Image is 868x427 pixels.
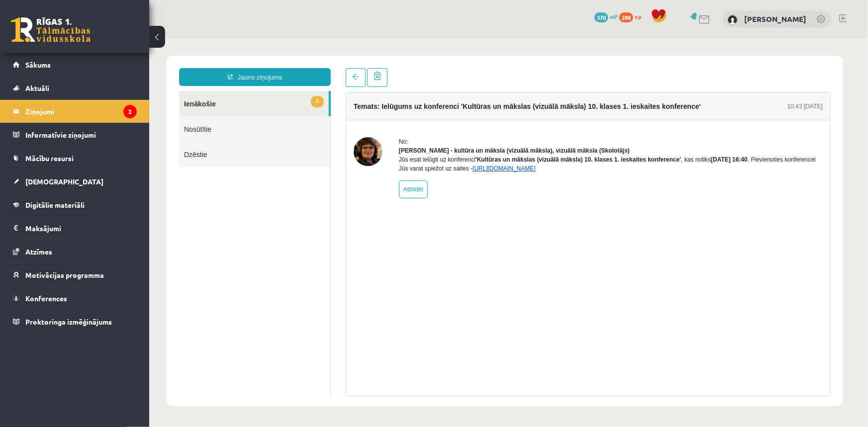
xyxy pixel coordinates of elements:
a: Maksājumi [13,217,137,240]
span: Proktoringa izmēģinājums [25,317,112,326]
span: [DEMOGRAPHIC_DATA] [25,177,103,186]
a: Konferences [13,287,137,310]
img: Ingus Riciks [728,15,738,25]
a: Nosūtītie [30,78,181,103]
a: Rīgas 1. Tālmācības vidusskola [11,17,91,42]
a: Proktoringa izmēģinājums [13,310,137,333]
span: Sākums [25,60,51,69]
strong: [PERSON_NAME] - kultūra un māksla (vizuālā māksla), vizuālā māksla (Skolotājs) [250,109,481,116]
a: [DEMOGRAPHIC_DATA] [13,170,137,193]
a: Sākums [13,53,137,76]
a: [URL][DOMAIN_NAME] [323,127,386,134]
h4: Temats: Ielūgums uz konferenci 'Kultūras un mākslas (vizuālā māksla) 10. klases 1. ieskaites konf... [204,64,552,72]
a: 288 xp [619,12,646,20]
a: Dzēstie [30,103,181,129]
span: Aktuāli [25,84,49,92]
span: Mācību resursi [25,154,74,163]
span: 370 [594,12,608,22]
b: 'Kultūras un mākslas (vizuālā māksla) 10. klases 1. ieskaites konference' [326,118,532,125]
span: Konferences [25,294,67,303]
span: xp [635,12,641,20]
div: 10:43 [DATE] [638,64,674,73]
img: Ilze Kolka - kultūra un māksla (vizuālā māksla), vizuālā māksla [204,99,233,128]
legend: Maksājumi [25,217,137,240]
a: Ziņojumi2 [13,100,137,123]
a: Jauns ziņojums [30,30,182,48]
a: Aktuāli [13,77,137,99]
a: Atzīmes [13,240,137,263]
span: Motivācijas programma [25,270,104,279]
span: 288 [619,12,633,22]
legend: Ziņojumi [25,100,137,123]
span: Digitālie materiāli [25,200,85,209]
span: mP [610,12,618,20]
div: No: [250,99,674,108]
a: Digitālie materiāli [13,193,137,216]
a: Atbildēt [250,142,279,160]
b: [DATE] 16:40 [562,118,598,125]
i: 2 [123,105,137,118]
span: 1 [162,58,175,69]
a: 370 mP [594,12,618,20]
span: Atzīmes [25,247,52,256]
div: Jūs esat ielūgti uz konferenci , kas notiks . Pievienoties konferencei Jūs varat spiežot uz saites - [250,117,674,135]
a: 1Ienākošie [30,53,180,78]
a: [PERSON_NAME] [744,14,806,24]
a: Informatīvie ziņojumi [13,123,137,146]
legend: Informatīvie ziņojumi [25,123,137,146]
a: Motivācijas programma [13,263,137,286]
a: Mācību resursi [13,147,137,170]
